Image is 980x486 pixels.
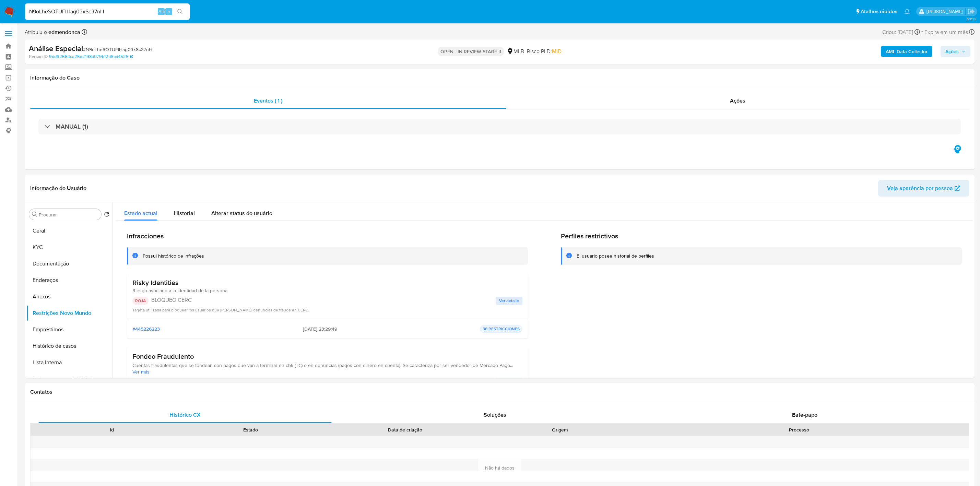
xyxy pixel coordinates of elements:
a: Sair [968,8,975,15]
input: Procurar [39,212,98,218]
span: Atalhos rápidos [861,8,897,15]
b: edmendonca [47,28,80,36]
button: Anexos [26,288,112,305]
button: Endereços [26,272,112,288]
div: Criou: [DATE] [882,27,920,37]
button: Veja aparência por pessoa [878,180,969,197]
span: MID [552,47,562,55]
div: Origem [495,426,624,433]
span: Alt [158,8,164,15]
h1: Informação do Caso [30,74,969,81]
button: Histórico de casos [26,338,112,354]
p: eduardo.dutra@mercadolivre.com [926,8,965,15]
b: AML Data Collector [886,46,928,57]
button: AML Data Collector [881,46,932,57]
div: MANUAL (1) [38,119,961,134]
button: Restrições Novo Mundo [26,305,112,321]
span: Histórico CX [169,411,201,419]
span: - [921,27,923,37]
span: Eventos ( 1 ) [254,97,282,105]
span: Atribuiu o [25,28,80,36]
a: Notificações [904,9,910,14]
input: Pesquise usuários ou casos... [25,7,190,16]
span: # N9oLheSOTUFlHag03xSc37nH [83,46,152,53]
button: Lista Interna [26,354,112,371]
p: OPEN - IN REVIEW STAGE II [438,47,504,56]
button: Adiantamentos de Dinheiro [26,371,112,387]
button: Retornar ao pedido padrão [104,212,109,219]
button: Geral [26,223,112,239]
a: 9dd62654ca25a2198d079b12d6cd4526 [49,54,133,60]
button: KYC [26,239,112,256]
button: Ações [941,46,970,57]
div: Estado [186,426,315,433]
div: Processo [634,426,964,433]
h1: Informação do Usuário [30,185,86,192]
span: Bate-papo [792,411,817,419]
span: Ações [945,46,959,57]
button: Procurar [32,212,37,217]
span: Expira em um mês [924,28,968,36]
span: s [168,8,170,15]
span: Ações [730,97,745,105]
div: Data de criação [324,426,486,433]
button: Empréstimos [26,321,112,338]
b: Análise Especial [29,43,83,54]
button: Documentação [26,256,112,272]
button: search-icon [173,7,187,16]
span: Soluções [484,411,506,419]
h1: Contatos [30,389,969,395]
div: Id [47,426,176,433]
div: MLB [507,48,524,55]
span: Veja aparência por pessoa [887,180,953,197]
h3: MANUAL (1) [56,123,88,130]
b: Person ID [29,54,48,60]
span: Risco PLD: [527,48,562,55]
